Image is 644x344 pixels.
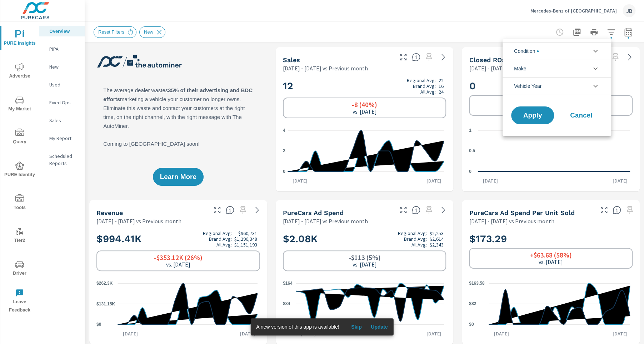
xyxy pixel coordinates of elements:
span: Make [514,60,526,77]
span: Apply [518,112,547,119]
button: Apply [511,106,554,124]
button: Cancel [560,106,603,124]
span: Vehicle Year [514,78,541,95]
span: Condition [514,43,539,60]
span: Cancel [567,112,595,119]
ul: filter options [503,39,611,98]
